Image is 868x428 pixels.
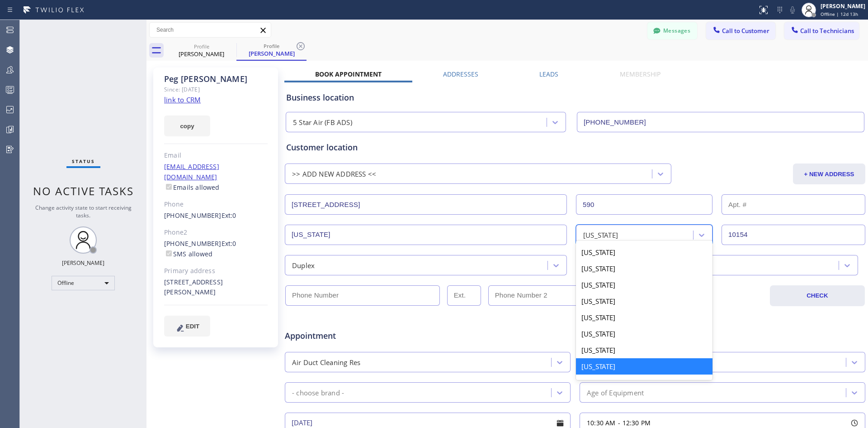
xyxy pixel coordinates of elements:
[52,276,115,290] div: Offline
[164,239,222,248] a: [PHONE_NUMBER]
[623,418,651,427] span: 12:30 PM
[784,22,859,39] button: Call to Technicians
[618,418,620,427] span: -
[576,260,712,277] div: [US_STATE]
[285,194,567,215] input: Address
[285,285,440,306] input: Phone Number
[722,27,769,35] span: Call to Customer
[164,250,212,258] label: SMS allowed
[488,285,643,306] input: Phone Number 2
[62,259,104,267] div: [PERSON_NAME]
[164,74,268,84] div: Peg [PERSON_NAME]
[164,211,222,220] a: [PHONE_NUMBER]
[576,358,712,375] div: [US_STATE]
[292,357,360,367] div: Air Duct Cleaning Res
[164,150,268,161] div: Email
[237,49,306,58] div: [PERSON_NAME]
[72,158,95,164] span: Status
[821,2,865,10] div: [PERSON_NAME]
[786,4,799,16] button: Mute
[576,342,712,358] div: [US_STATE]
[166,184,172,190] input: Emails allowed
[576,326,712,342] div: [US_STATE]
[722,194,865,215] input: Apt. #
[315,70,382,78] label: Book Appointment
[164,183,220,192] label: Emails allowed
[647,22,697,39] button: Messages
[222,211,236,220] span: Ext: 0
[293,117,352,128] div: 5 Star Air (FB ADS)
[164,95,201,104] a: link to CRM
[292,169,376,179] div: >> ADD NEW ADDRESS <<
[164,266,268,276] div: Primary address
[164,162,219,181] a: [EMAIL_ADDRESS][DOMAIN_NAME]
[576,375,712,391] div: [US_STATE]
[539,70,558,78] label: Leads
[292,387,344,398] div: - choose brand -
[167,43,236,50] div: Profile
[706,22,775,39] button: Call to Customer
[576,309,712,326] div: [US_STATE]
[576,293,712,309] div: [US_STATE]
[222,239,236,248] span: Ext: 0
[164,277,268,298] div: [STREET_ADDRESS][PERSON_NAME]
[33,183,134,198] span: No active tasks
[576,194,712,215] input: Street #
[237,43,306,49] div: Profile
[770,285,865,306] button: CHECK
[167,50,236,58] div: [PERSON_NAME]
[793,164,865,184] button: + NEW ADDRESS
[164,199,268,210] div: Phone
[576,277,712,293] div: [US_STATE]
[164,115,210,136] button: copy
[285,225,567,245] input: City
[821,11,858,17] span: Offline | 12d 13h
[722,225,865,245] input: ZIP
[577,112,864,132] input: Phone Number
[443,70,478,78] label: Addresses
[587,418,616,427] span: 10:30 AM
[583,230,618,240] div: [US_STATE]
[166,250,172,256] input: SMS allowed
[800,27,854,35] span: Call to Technicians
[164,84,268,95] div: Since: [DATE]
[286,91,864,104] div: Business location
[164,227,268,238] div: Phone2
[237,40,306,60] div: Peg Oltman
[285,330,477,342] span: Appointment
[292,260,315,270] div: Duplex
[620,70,660,78] label: Membership
[150,23,271,37] input: Search
[576,244,712,260] div: [US_STATE]
[167,40,236,61] div: Norman Kulla
[286,141,864,154] div: Customer location
[587,387,644,398] div: Age of Equipment
[186,323,199,330] span: EDIT
[164,316,210,337] button: EDIT
[447,285,481,306] input: Ext.
[35,204,132,219] span: Change activity state to start receiving tasks.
